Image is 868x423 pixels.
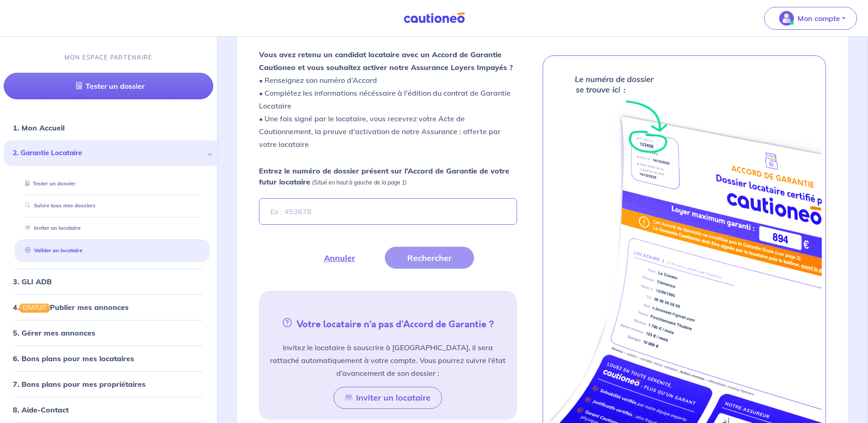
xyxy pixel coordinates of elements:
a: Tester un dossier [4,73,213,100]
a: 4.GRATUITPublier mes annonces [13,303,129,312]
input: Ex : 453678 [259,198,517,225]
div: 7. Bons plans pour mes propriétaires [4,375,213,393]
div: Tester un dossier [15,176,210,191]
a: 1. Mon Accueil [13,124,65,133]
em: (Situé en haut à gauche de la page 1) [312,179,407,186]
a: Tester un dossier [22,180,75,187]
img: Cautioneo [400,12,469,24]
div: Suivre tous mes dossiers [15,199,210,214]
div: 1. Mon Accueil [4,119,213,137]
p: • Renseignez son numéro d’Accord • Complétez les informations nécéssaire à l'édition du contrat d... [259,48,517,151]
a: 7. Bons plans pour mes propriétaires [13,380,146,389]
div: 6. Bons plans pour mes locataires [4,349,213,368]
div: 3. GLI ADB [4,272,213,291]
button: Inviter un locataire [334,387,442,409]
h5: Votre locataire n’a pas d’Accord de Garantie ? [263,316,513,330]
div: 2. Garantie Locataire [4,141,221,166]
div: 5. Gérer mes annonces [4,324,213,342]
button: Annuler [302,247,377,269]
div: Inviter un locataire [15,221,210,236]
div: 4.GRATUITPublier mes annonces [4,298,213,316]
a: Suivre tous mes dossiers [22,203,96,209]
a: 8. Aide-Contact [13,405,69,414]
a: Valider un locataire [22,247,82,254]
div: Valider un locataire [15,243,210,258]
p: MON ESPACE PARTENAIRE [65,53,153,62]
div: 8. Aide-Contact [4,401,213,419]
img: illu_account_valid_menu.svg [779,11,794,26]
a: 6. Bons plans pour mes locataires [13,354,134,363]
p: Invitez le locataire à souscrire à [GEOGRAPHIC_DATA], il sera rattaché automatiquement à votre co... [270,341,506,380]
button: illu_account_valid_menu.svgMon compte [764,7,857,30]
span: 2. Garantie Locataire [13,148,205,159]
p: Mon compte [798,13,840,24]
strong: Entrez le numéro de dossier présent sur l’Accord de Garantie de votre futur locataire [259,166,509,186]
a: Inviter un locataire [22,225,81,232]
strong: Vous avez retenu un candidat locataire avec un Accord de Garantie Cautioneo et vous souhaitez act... [259,50,513,72]
a: 5. Gérer mes annonces [13,328,95,337]
a: 3. GLI ADB [13,277,52,286]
